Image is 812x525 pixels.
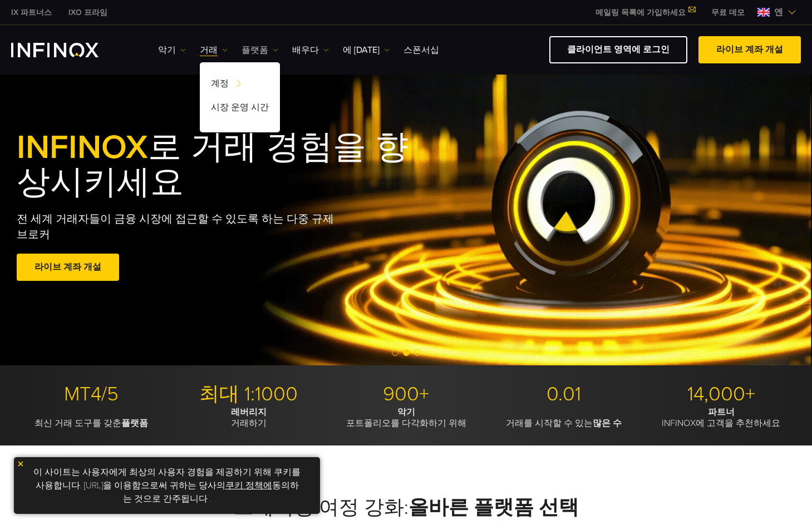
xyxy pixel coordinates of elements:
[60,7,116,18] a: 인피녹스
[64,382,119,406] font: MT4/5
[200,97,280,121] a: 시장 운영 시간
[662,418,780,429] font: INFINOX에 고객을 추천하세요
[242,44,268,56] font: 플랫폼
[17,460,24,468] img: 노란색 닫기 아이콘
[292,44,319,56] font: 배우다
[774,7,783,18] font: 엔
[211,102,269,113] font: 시장 운영 시간
[242,43,278,57] a: 플랫폼
[11,8,52,17] font: IX 파트너스
[199,382,298,406] font: 최대 1:1000
[17,254,119,281] a: 라이브 계좌 개설
[35,418,121,429] font: 최신 거래 도구를 갖춘
[343,44,380,56] font: 에 [DATE]
[200,43,228,57] a: 거래
[698,36,801,63] a: 라이브 계좌 개설
[703,7,753,18] a: 인피녹스 메뉴
[231,407,267,418] font: 레버리지
[547,382,581,406] font: 0.01
[708,407,735,418] font: 파트너
[121,418,148,429] font: 플랫폼
[392,349,398,356] span: Go to slide 1
[593,418,622,429] font: 많은 수
[596,8,686,17] font: 메일링 목록에 가입하세요
[211,78,229,89] font: 계정
[225,480,272,491] a: 쿠키 정책에
[158,44,176,56] font: 악기
[200,73,280,97] a: 계정
[17,127,148,167] font: INFINOX
[200,44,218,56] font: 거래
[409,496,579,519] font: 올바른 플랫폼 선택
[716,44,783,55] font: 라이브 계좌 개설
[506,418,593,429] font: 거래를 시작할 수 있는
[231,418,267,429] font: 거래하기
[711,8,745,17] font: 무료 데모
[3,7,60,18] a: 인피녹스
[158,43,186,57] a: 악기
[343,43,390,57] a: 에 [DATE]
[687,382,755,406] font: 14,000+
[397,407,415,418] font: 악기
[567,44,670,55] font: 클라이언트 영역에 로그인
[292,43,329,57] a: 배우다
[68,8,107,17] font: IXO 프라임
[414,349,421,356] span: Go to slide 3
[403,349,410,356] span: Go to slide 2
[587,8,703,17] a: 메일링 목록에 가입하세요
[403,43,439,57] a: 스폰서십
[33,467,301,491] font: 이 사이트는 사용자에게 최상의 사용자 경험을 제공하기 위해 쿠키를 사용합니다. [URL]을 이용함으로써 귀하는 당사의
[35,261,101,273] font: 라이브 계좌 개설
[403,44,439,56] font: 스폰서십
[234,496,409,519] font: 트레이딩 여정 강화:
[346,418,466,429] font: 포트폴리오를 다각화하기 위해
[17,127,409,202] font: 로 거래 경험을 향상시키세요
[17,212,334,241] font: 전 세계 거래자들이 금융 시장에 접근할 수 있도록 하는 다중 규제 브로커
[383,382,429,406] font: 900+
[11,43,125,57] a: INFINOX 로고
[549,36,687,63] a: 클라이언트 영역에 로그인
